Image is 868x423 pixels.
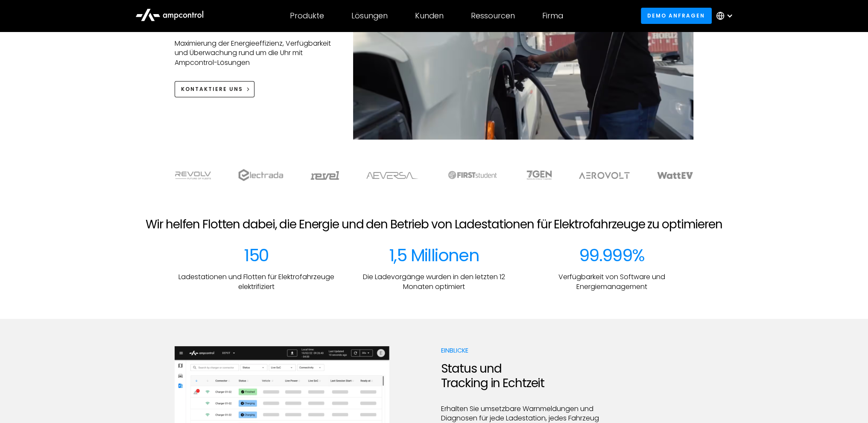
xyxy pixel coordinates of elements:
[290,11,324,20] div: Produkte
[441,346,605,355] p: Einblicke
[238,169,283,181] img: electrada logo
[352,272,516,292] p: Die Ladevorgänge wurden in den letzten 12 Monaten optimiert
[542,11,563,20] div: Firma
[657,172,693,179] img: WattEV logo
[441,362,605,390] h2: Status und Tracking in Echtzeit
[351,11,388,20] div: Lösungen
[175,39,336,67] p: Maximierung der Energieeffizienz, Verfügbarkeit und Überwachung rund um die Uhr mit Ampcontrol-Lö...
[530,272,694,292] p: Verfügbarkeit von Software und Energiemanagement
[389,245,479,265] div: 1,5 Millionen
[415,11,444,20] div: Kunden
[175,272,339,292] p: Ladestationen und Flotten für Elektrofahrzeuge elektrifiziert
[471,11,515,20] div: Ressourcen
[579,172,630,179] img: Aerovolt Logo
[244,245,269,265] div: 150
[641,8,712,23] a: Demo anfragen
[579,245,645,265] div: 99.999%
[146,217,722,232] h2: Wir helfen Flotten dabei, die Energie und den Betrieb von Ladestationen für Elektrofahrzeuge zu o...
[175,81,255,97] a: KONTAKTIERE UNS
[181,85,243,93] div: KONTAKTIERE UNS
